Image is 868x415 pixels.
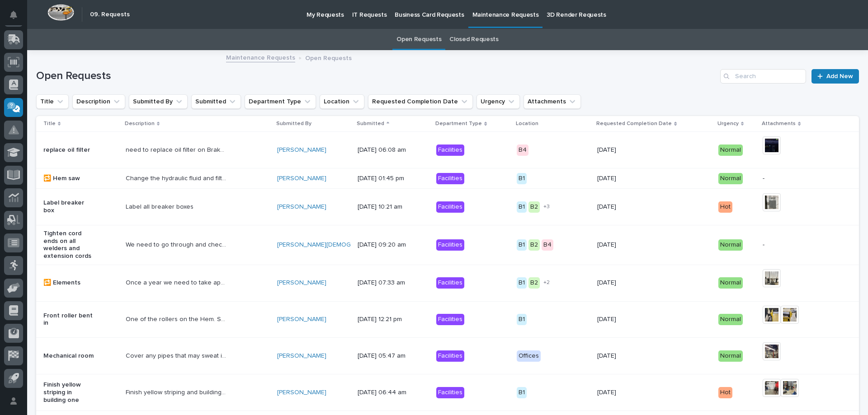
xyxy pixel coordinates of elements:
[245,94,316,109] button: Department Type
[43,279,94,287] p: 🔁 Elements
[436,277,464,289] div: Facilities
[126,239,228,249] p: We need to go through and check the cord ends on all welders and extension cords. We've been find...
[597,352,647,360] p: [DATE]
[43,230,94,260] p: Tighten cord ends on all welders and extension cords
[720,69,806,84] input: Search
[277,352,326,360] a: [PERSON_NAME]
[36,70,717,83] h1: Open Requests
[43,352,94,360] p: Mechanical room
[543,280,550,285] span: + 2
[11,11,23,25] div: Notifications
[43,146,94,154] p: replace oil filter
[36,168,859,189] tr: 🔁 Hem sawChange the hydraulic fluid and filter on the new hem saw in B1 Filter # is use CFE12-25M...
[528,201,540,213] div: B2
[43,199,94,214] p: Label breaker box
[718,277,743,289] div: Normal
[476,94,520,109] button: Urgency
[126,314,228,323] p: One of the rollers on the Hem. Saw is damaged to where its bending at a slight angle
[126,173,228,182] p: Change the hydraulic fluid and filter on the new hem saw in B1 Filter # is use CFE12-25MNP use DT...
[277,175,326,182] a: [PERSON_NAME]
[90,11,130,19] h2: 09. Requests
[718,201,732,213] div: Hot
[43,312,94,327] p: Front roller bent in
[126,201,195,211] p: Label all breaker boxes
[358,279,408,287] p: [DATE] 07:33 am
[358,389,408,396] p: [DATE] 06:44 am
[36,338,859,374] tr: Mechanical roomCover any pipes that may sweat in the summer in the building one downstairs, mecha...
[126,350,228,360] p: Cover any pipes that may sweat in the summer in the building one downstairs, mechanical room
[357,119,384,129] p: Submitted
[543,204,550,210] span: + 3
[436,145,464,156] div: Facilities
[524,94,581,109] button: Attachments
[36,265,859,301] tr: 🔁 ElementsOnce a year we need to take apart and clean or change the elements. we also need to mak...
[597,146,647,154] p: [DATE]
[597,279,647,287] p: [DATE]
[517,145,528,156] div: B4
[435,119,482,129] p: Department Type
[528,239,540,251] div: B2
[36,374,859,411] tr: Finish yellow striping in building oneFinish yellow striping and building one that was not comple...
[72,94,125,109] button: Description
[718,350,743,362] div: Normal
[277,241,394,249] a: [PERSON_NAME][DEMOGRAPHIC_DATA]
[358,203,408,211] p: [DATE] 10:21 am
[516,119,538,129] p: Location
[517,173,527,184] div: B1
[277,389,326,396] a: [PERSON_NAME]
[597,389,647,396] p: [DATE]
[449,29,498,50] a: Closed Requests
[826,73,853,79] span: Add New
[436,314,464,325] div: Facilities
[43,119,56,129] p: Title
[358,146,408,154] p: [DATE] 06:08 am
[718,145,743,156] div: Normal
[43,175,94,182] p: 🔁 Hem saw
[436,201,464,213] div: Facilities
[597,175,647,182] p: [DATE]
[763,241,813,249] p: -
[277,316,326,323] a: [PERSON_NAME]
[47,4,74,21] img: Workspace Logo
[528,277,540,289] div: B2
[277,279,326,287] a: [PERSON_NAME]
[36,94,69,109] button: Title
[368,94,473,109] button: Requested Completion Date
[396,29,441,50] a: Open Requests
[436,239,464,251] div: Facilities
[517,277,527,289] div: B1
[811,69,859,84] a: Add New
[36,189,859,225] tr: Label breaker boxLabel all breaker boxesLabel all breaker boxes [PERSON_NAME] [DATE] 10:21 amFaci...
[126,387,228,396] p: Finish yellow striping and building one that was not completed
[436,173,464,184] div: Facilities
[191,94,241,109] button: Submitted
[597,241,647,249] p: [DATE]
[762,119,796,129] p: Attachments
[763,175,813,182] p: -
[358,352,408,360] p: [DATE] 05:47 am
[276,119,311,129] p: Submitted By
[36,132,859,168] tr: replace oil filterneed to replace oil filter on Brake Pressneed to replace oil filter on Brake Pr...
[129,94,188,109] button: Submitted By
[718,387,732,398] div: Hot
[517,314,527,325] div: B1
[277,203,326,211] a: [PERSON_NAME]
[36,225,859,265] tr: Tighten cord ends on all welders and extension cordsWe need to go through and check the cord ends...
[542,239,553,251] div: B4
[597,316,647,323] p: [DATE]
[305,52,352,62] p: Open Requests
[517,387,527,398] div: B1
[717,119,739,129] p: Urgency
[36,301,859,338] tr: Front roller bent inOne of the rollers on the Hem. Saw is damaged to where its bending at a sligh...
[358,241,408,249] p: [DATE] 09:20 am
[517,350,541,362] div: Offices
[436,387,464,398] div: Facilities
[597,203,647,211] p: [DATE]
[358,316,408,323] p: [DATE] 12:21 pm
[718,239,743,251] div: Normal
[358,175,408,182] p: [DATE] 01:45 pm
[43,381,94,404] p: Finish yellow striping in building one
[277,146,326,154] a: [PERSON_NAME]
[718,314,743,325] div: Normal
